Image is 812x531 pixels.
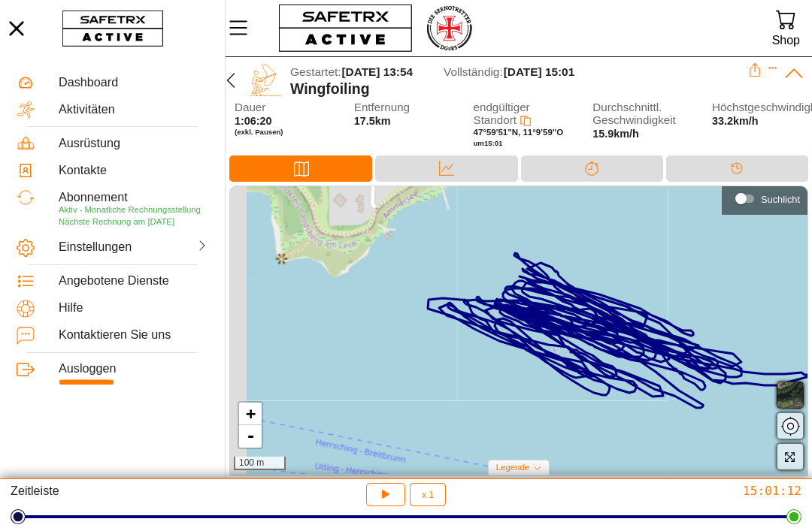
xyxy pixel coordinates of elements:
span: 17.5km [354,115,391,127]
span: 33.2km/h [712,115,759,127]
span: Legende [496,463,529,472]
span: 15.9km/h [592,128,639,140]
div: Einstellungen [59,240,131,254]
button: Expand [768,63,778,74]
div: Trennung [521,155,663,182]
span: Durchschnittl. Geschwindigkeit [592,101,689,126]
span: 1:06:20 [235,115,272,127]
div: Timeline [666,155,808,182]
span: Dauer [235,101,331,114]
span: 47°59'51"N, 11°9'59"O [474,128,564,137]
div: Daten [375,155,517,182]
img: Subscription.svg [17,189,35,207]
div: Wingfoiling [290,80,748,98]
div: Aktivitäten [59,102,208,116]
div: 100 m [234,457,286,470]
span: Höchstgeschwindigkeit [712,101,808,114]
a: Zoom out [239,425,262,448]
span: x 1 [422,490,434,499]
img: Activities.svg [17,101,35,119]
img: Help.svg [17,300,35,318]
div: Suchlicht [729,187,800,210]
a: Zoom in [239,403,262,425]
span: (exkl. Pausen) [235,128,331,137]
div: Kontakte [59,163,208,177]
img: WINGFOILING.svg [248,63,283,98]
span: Gestartet: [290,65,341,78]
div: Abonnement [59,190,208,204]
div: Kontaktieren Sie uns [59,327,208,342]
span: endgültiger Standort [474,101,530,126]
div: Dashboard [59,75,208,89]
span: um 15:01 [474,139,503,147]
div: Karte [229,155,372,182]
span: [DATE] 13:54 [341,65,413,78]
div: Zeitleiste [11,483,271,506]
div: Shop [772,30,800,50]
span: [DATE] 15:01 [504,65,575,78]
span: Vollständig: [444,65,503,78]
div: Ausrüstung [59,136,208,150]
button: MenÜ [226,12,263,44]
img: ContactUs.svg [17,327,35,345]
button: Zurücü [219,63,243,98]
div: Ausloggen [59,361,208,376]
img: Equipment.svg [17,134,35,152]
div: 15:01:12 [541,483,801,499]
span: Entfernung [354,101,450,114]
div: Hilfe [59,300,208,315]
div: Angebotene Dienste [59,273,208,288]
span: Nächste Rechnung am [DATE] [59,217,174,226]
div: Suchlicht [761,194,800,205]
button: x 1 [410,483,446,506]
img: RescueLogo.png [425,4,473,53]
span: Aktiv - Monatliche Rechnungsstellung [59,205,201,214]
